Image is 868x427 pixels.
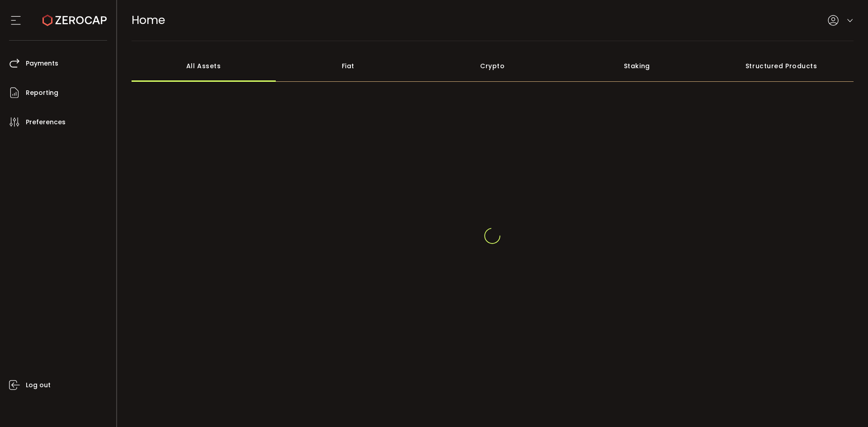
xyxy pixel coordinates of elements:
div: Structured Products [709,50,854,82]
span: Payments [26,57,58,70]
span: Reporting [26,86,58,99]
span: Preferences [26,116,66,129]
span: Log out [26,379,51,392]
div: All Assets [132,50,276,82]
div: Fiat [276,50,420,82]
div: Crypto [420,50,565,82]
div: Staking [565,50,709,82]
span: Home [132,12,165,28]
